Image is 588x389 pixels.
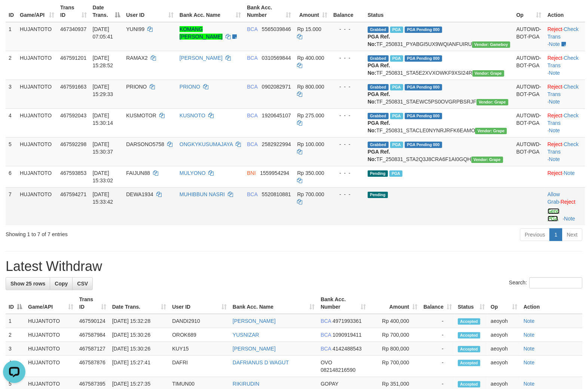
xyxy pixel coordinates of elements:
[3,3,25,25] button: Open LiveChat chat widget
[368,170,388,177] span: Pending
[458,381,480,388] span: Accepted
[60,84,86,90] span: 467591663
[93,55,113,68] span: [DATE] 15:28:52
[6,22,17,51] td: 1
[6,108,17,137] td: 4
[247,112,257,118] span: BCA
[55,281,68,287] span: Copy
[126,84,147,90] span: PRIONO
[365,22,514,51] td: TF_250831_PYABGI5UX9WQIANFUIRU
[126,191,153,197] span: DEWA1934
[545,108,585,137] td: · ·
[93,170,113,183] span: [DATE] 15:33:02
[6,314,25,328] td: 1
[561,199,576,205] a: Reject
[297,170,324,176] span: Rp 350.000
[545,166,585,187] td: ·
[488,328,521,342] td: aeoyoh
[368,192,388,198] span: Pending
[520,228,550,241] a: Previous
[420,328,455,342] td: -
[25,328,76,342] td: HUJANTOTO
[169,342,230,356] td: KUY15
[548,208,560,222] a: Send PGA
[6,137,17,166] td: 5
[549,70,560,76] a: Note
[369,314,420,328] td: Rp 400,000
[548,26,579,40] a: Check Trans
[420,356,455,377] td: -
[321,359,332,365] span: OVO
[260,170,289,176] span: Copy 1559954294 to clipboard
[549,41,560,47] a: Note
[6,166,17,187] td: 6
[177,1,244,22] th: Bank Acc. Name: activate to sort column ascending
[405,84,442,90] span: PGA Pending
[369,356,420,377] td: Rp 700,000
[365,80,514,108] td: TF_250831_STAEWC5PS0OVGRPBSRJF
[262,141,291,147] span: Copy 2582922994 to clipboard
[368,84,389,90] span: Grabbed
[369,293,420,314] th: Amount: activate to sort column ascending
[333,83,362,90] div: - - -
[509,277,582,288] label: Search:
[368,62,390,76] b: PGA Ref. No:
[25,356,76,377] td: HUJANTOTO
[321,332,331,338] span: BCA
[247,191,257,197] span: BCA
[333,141,362,148] div: - - -
[233,318,276,324] a: [PERSON_NAME]
[513,80,544,108] td: AUTOWD-BOT-PGA
[230,293,318,314] th: Bank Acc. Name: activate to sort column ascending
[180,84,200,90] a: PRIONO
[405,55,442,62] span: PGA Pending
[333,112,362,119] div: - - -
[488,293,521,314] th: Op: activate to sort column ascending
[475,128,507,134] span: Vendor URL: https://settle31.1velocity.biz
[369,342,420,356] td: Rp 800,000
[368,120,390,133] b: PGA Ref. No:
[548,112,579,126] a: Check Trans
[333,54,362,62] div: - - -
[76,342,109,356] td: 467587127
[321,346,331,352] span: BCA
[513,22,544,51] td: AUTOWD-BOT-PGA
[524,359,535,365] a: Note
[548,55,563,61] a: Reject
[109,314,169,328] td: [DATE] 15:32:28
[60,55,86,61] span: 467591201
[126,55,148,61] span: RAMAX2
[368,91,390,105] b: PGA Ref. No:
[6,51,17,80] td: 2
[180,170,206,176] a: MULYONO
[549,127,560,133] a: Note
[330,1,365,22] th: Balance
[17,108,57,137] td: HUJANTOTO
[25,314,76,328] td: HUJANTOTO
[321,381,338,387] span: GOPAY
[545,1,585,22] th: Action
[6,293,25,314] th: ID: activate to sort column descending
[297,112,324,118] span: Rp 275.000
[90,1,123,22] th: Date Trans.: activate to sort column descending
[17,1,57,22] th: Game/API: activate to sort column ascending
[545,80,585,108] td: · ·
[93,112,113,126] span: [DATE] 15:30:14
[564,216,575,222] a: Note
[513,137,544,166] td: AUTOWD-BOT-PGA
[6,80,17,108] td: 3
[405,142,442,148] span: PGA Pending
[548,141,579,155] a: Check Trans
[126,26,144,32] span: YUNI99
[10,281,45,287] span: Show 25 rows
[333,346,362,352] span: Copy 4142488543 to clipboard
[390,142,403,148] span: Marked by aeoyoh
[513,51,544,80] td: AUTOWD-BOT-PGA
[262,26,291,32] span: Copy 5565039846 to clipboard
[180,141,233,147] a: ONGKYKUSUMAJAYA
[545,22,585,51] td: · ·
[513,108,544,137] td: AUTOWD-BOT-PGA
[548,141,563,147] a: Reject
[76,328,109,342] td: 467587984
[390,27,403,33] span: Marked by aeosalim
